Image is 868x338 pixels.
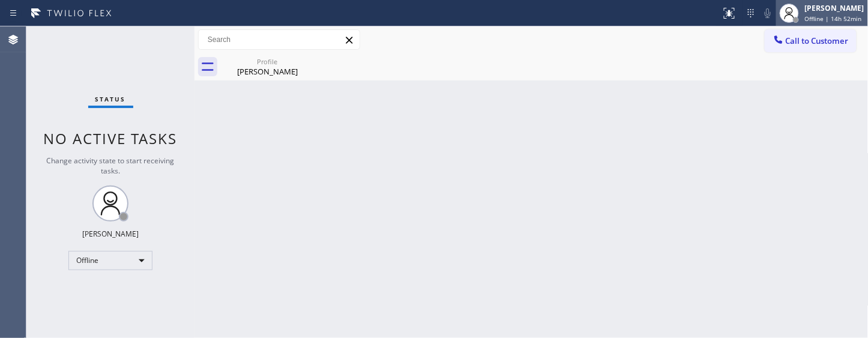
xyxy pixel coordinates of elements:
div: Offline [68,251,152,270]
div: [PERSON_NAME] [222,66,313,77]
span: Call to Customer [786,35,849,46]
button: Mute [759,5,776,22]
input: Search [199,30,360,49]
span: Status [95,95,126,103]
div: [PERSON_NAME] [805,3,864,13]
span: Offline | 14h 52min [805,14,862,23]
div: [PERSON_NAME] [82,229,139,239]
div: Pat Hull [222,53,313,80]
div: Profile [222,57,313,66]
button: Call to Customer [765,29,857,52]
span: Change activity state to start receiving tasks. [47,155,175,176]
span: No active tasks [44,128,178,148]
